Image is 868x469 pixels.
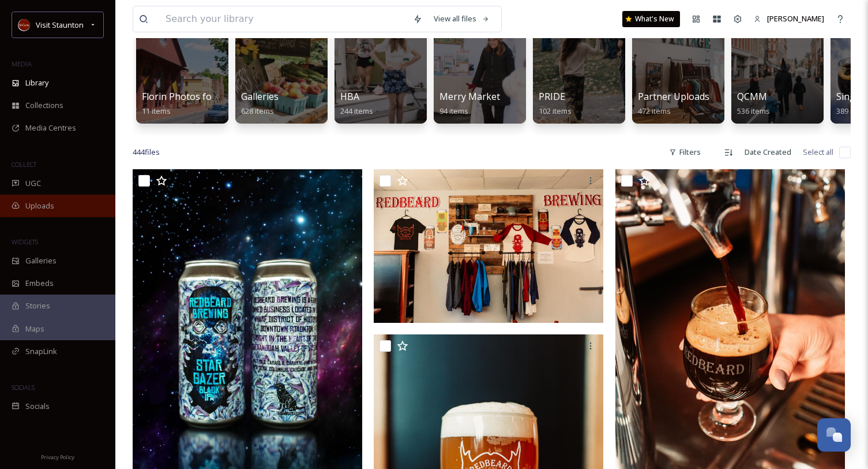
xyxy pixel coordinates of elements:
[539,90,565,103] span: PRIDE
[739,141,797,163] div: Date Created
[12,59,32,68] span: MEDIA
[25,122,76,133] span: Media Centres
[663,141,707,163] div: Filters
[539,91,572,116] a: PRIDE102 items
[25,278,54,289] span: Embeds
[12,160,36,169] span: COLLECT
[25,346,57,357] span: SnapLink
[41,449,74,463] a: Privacy Policy
[439,91,500,116] a: Merry Market94 items
[767,13,824,24] span: [PERSON_NAME]
[36,20,84,30] span: Visit Staunton
[160,6,407,32] input: Search your library
[18,19,30,31] img: images.png
[817,418,851,452] button: Open Chat
[241,91,279,116] a: Galleries628 items
[622,11,680,27] a: What's New
[241,90,279,103] span: Galleries
[241,106,274,116] span: 628 items
[12,237,38,246] span: WIDGETS
[340,90,359,103] span: HBA
[25,77,48,88] span: Library
[803,147,833,158] span: Select all
[25,178,41,189] span: UGC
[25,200,54,211] span: Uploads
[25,300,50,311] span: Stories
[737,91,770,116] a: QCMM536 items
[439,106,468,116] span: 94 items
[133,147,160,158] span: 444 file s
[748,8,830,30] a: [PERSON_NAME]
[340,106,373,116] span: 244 items
[142,91,307,116] a: Florin Photos for Staunton CVB usage11 items
[374,169,603,323] img: RBNov23_43-Grow%20Explore%20Photography.JPG
[439,90,500,103] span: Merry Market
[737,90,767,103] span: QCMM
[25,255,57,266] span: Galleries
[638,91,709,116] a: Partner Uploads472 items
[25,401,50,412] span: Socials
[142,106,171,116] span: 11 items
[737,106,770,116] span: 536 items
[25,323,44,334] span: Maps
[25,100,63,111] span: Collections
[41,453,74,461] span: Privacy Policy
[638,106,671,116] span: 472 items
[539,106,572,116] span: 102 items
[638,90,709,103] span: Partner Uploads
[12,383,35,392] span: SOCIALS
[340,91,373,116] a: HBA244 items
[428,8,495,30] a: View all files
[142,90,307,103] span: Florin Photos for Staunton CVB usage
